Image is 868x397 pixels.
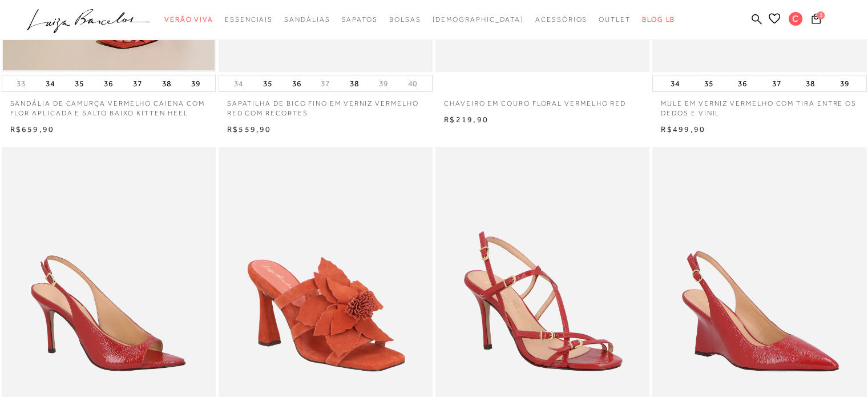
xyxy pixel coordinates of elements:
[784,11,808,29] button: C
[701,75,717,91] button: 35
[284,9,330,30] a: categoryNavScreenReaderText
[284,15,330,23] span: Sandálias
[10,125,55,134] span: R$659,90
[667,75,683,91] button: 34
[817,11,825,19] span: 3
[642,15,675,23] span: BLOG LB
[2,92,216,118] a: SANDÁLIA DE CAMURÇA VERMELHO CAIENA COM FLOR APLICADA E SALTO BAIXO KITTEN HEEL
[100,75,116,91] button: 36
[260,75,276,91] button: 35
[317,78,333,89] button: 37
[341,9,377,30] a: categoryNavScreenReaderText
[652,92,866,118] a: MULE EM VERNIZ VERMELHO COM TIRA ENTRE OS DEDOS E VINIL
[130,75,146,91] button: 37
[642,9,675,30] a: BLOG LB
[389,15,421,23] span: Bolsas
[769,75,785,91] button: 37
[599,15,631,23] span: Outlet
[599,9,631,30] a: categoryNavScreenReaderText
[42,75,58,91] button: 34
[734,75,750,91] button: 36
[225,15,273,23] span: Essenciais
[231,78,247,89] button: 34
[444,115,488,124] span: R$219,90
[288,75,304,91] button: 36
[432,9,524,30] a: noSubCategoriesText
[535,15,587,23] span: Acessórios
[376,78,391,89] button: 39
[346,75,362,91] button: 38
[225,9,273,30] a: categoryNavScreenReaderText
[836,75,852,91] button: 39
[71,75,87,91] button: 35
[164,9,213,30] a: categoryNavScreenReaderText
[535,9,587,30] a: categoryNavScreenReaderText
[661,125,705,134] span: R$499,90
[164,15,213,23] span: Verão Viva
[341,15,377,23] span: Sapatos
[808,13,824,28] button: 3
[432,15,524,23] span: [DEMOGRAPHIC_DATA]
[159,75,175,91] button: 38
[802,75,818,91] button: 38
[13,78,29,89] button: 33
[389,9,421,30] a: categoryNavScreenReaderText
[405,78,421,89] button: 40
[188,75,204,91] button: 39
[435,92,649,109] a: CHAVEIRO EM COURO FLORAL VERMELHO RED
[789,12,802,26] span: C
[219,92,433,118] a: SAPATILHA DE BICO FINO EM VERNIZ VERMELHO RED COM RECORTES
[227,125,272,134] span: R$559,90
